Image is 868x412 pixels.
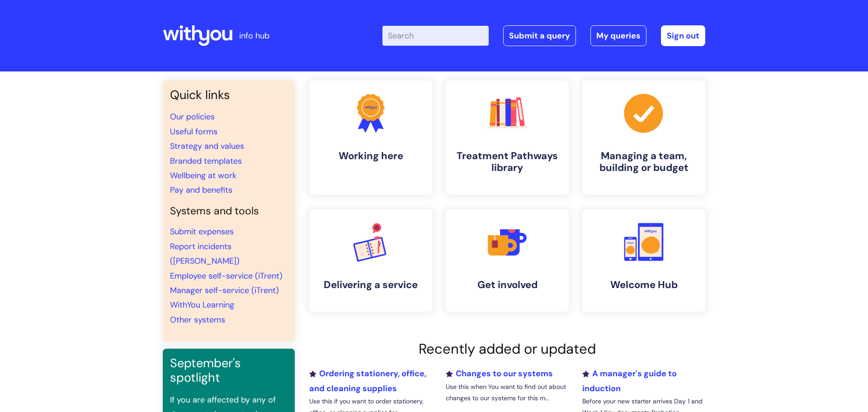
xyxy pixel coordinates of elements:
[170,241,240,266] a: Report incidents ([PERSON_NAME])
[309,368,426,393] a: Ordering stationery, office, and cleaning supplies
[170,156,242,166] a: Branded templates
[170,356,288,385] h3: September's spotlight
[453,150,561,174] h4: Treatment Pathways library
[309,209,432,312] a: Delivering a service
[170,88,288,102] h3: Quick links
[590,25,646,46] a: My queries
[170,141,244,152] a: Strategy and values
[446,209,569,312] a: Get involved
[382,25,705,46] div: | -
[309,81,432,195] a: Working here
[582,209,705,312] a: Welcome Hub
[309,341,705,357] h2: Recently added or updated
[170,270,283,281] a: Employee self-service (iTrent)
[661,25,705,46] a: Sign out
[170,126,217,137] a: Useful forms
[446,368,553,379] a: Changes to our systems
[382,26,489,46] input: Search
[446,81,569,195] a: Treatment Pathways library
[590,279,698,291] h4: Welcome Hub
[170,170,236,181] a: Wellbeing at work
[170,226,234,237] a: Submit expenses
[170,314,225,325] a: Other systems
[170,285,279,296] a: Manager self-service (iTrent)
[239,28,269,43] p: info hub
[446,381,569,404] p: Use this when You want to find out about changes to our systems for this m...
[453,279,561,291] h4: Get involved
[582,81,705,195] a: Managing a team, building or budget
[170,111,215,122] a: Our policies
[170,205,288,218] h4: Systems and tools
[582,368,677,393] a: A manager's guide to induction
[316,150,425,162] h4: Working here
[316,279,425,291] h4: Delivering a service
[503,25,576,46] a: Submit a query
[590,150,698,174] h4: Managing a team, building or budget
[170,299,234,310] a: WithYou Learning
[170,185,232,195] a: Pay and benefits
